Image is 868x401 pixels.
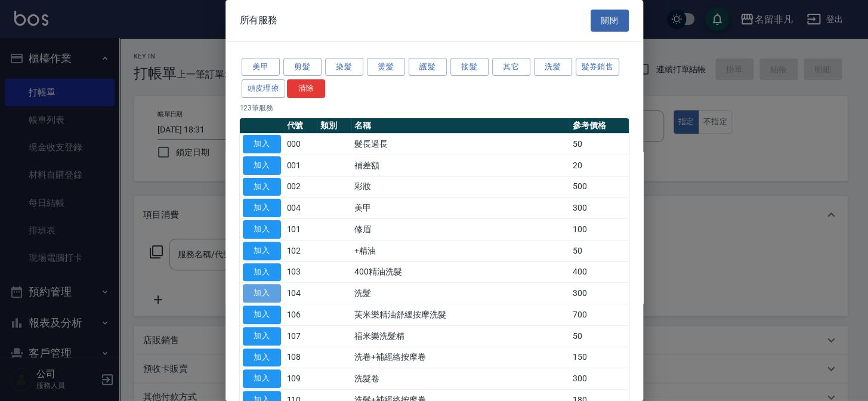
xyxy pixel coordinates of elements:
[351,155,569,176] td: 補差額
[243,284,281,303] button: 加入
[284,198,318,219] td: 004
[367,58,405,76] button: 燙髮
[570,283,629,304] td: 300
[240,14,278,26] span: 所有服務
[351,347,569,368] td: 洗卷+補經絡按摩卷
[243,263,281,282] button: 加入
[351,261,569,283] td: 400精油洗髮
[243,242,281,260] button: 加入
[534,58,572,76] button: 洗髮
[284,304,318,326] td: 106
[325,58,363,76] button: 染髮
[409,58,447,76] button: 護髮
[492,58,530,76] button: 其它
[243,306,281,324] button: 加入
[570,134,629,155] td: 50
[284,118,318,134] th: 代號
[570,240,629,261] td: 50
[351,134,569,155] td: 髮長過長
[570,261,629,283] td: 400
[243,156,281,175] button: 加入
[351,198,569,219] td: 美甲
[351,219,569,240] td: 修眉
[242,79,286,98] button: 頭皮理療
[351,176,569,198] td: 彩妝
[284,283,318,304] td: 104
[351,304,569,326] td: 芙米樂精油舒緩按摩洗髮
[351,240,569,261] td: +精油
[243,220,281,239] button: 加入
[284,240,318,261] td: 102
[287,79,325,98] button: 清除
[570,347,629,368] td: 150
[570,219,629,240] td: 100
[243,348,281,367] button: 加入
[284,219,318,240] td: 101
[591,10,629,32] button: 關閉
[243,178,281,196] button: 加入
[283,58,322,76] button: 剪髮
[243,199,281,217] button: 加入
[284,347,318,368] td: 108
[570,155,629,176] td: 20
[284,261,318,283] td: 103
[570,176,629,198] td: 500
[576,58,620,76] button: 髮券銷售
[284,368,318,390] td: 109
[570,325,629,347] td: 50
[570,368,629,390] td: 300
[450,58,489,76] button: 接髮
[351,283,569,304] td: 洗髮
[243,135,281,153] button: 加入
[284,176,318,198] td: 002
[351,368,569,390] td: 洗髮卷
[351,118,569,134] th: 名稱
[243,369,281,388] button: 加入
[284,134,318,155] td: 000
[243,327,281,346] button: 加入
[317,118,351,134] th: 類別
[240,103,629,113] p: 123 筆服務
[351,325,569,347] td: 福米樂洗髮精
[570,304,629,326] td: 700
[284,325,318,347] td: 107
[570,118,629,134] th: 參考價格
[284,155,318,176] td: 001
[242,58,280,76] button: 美甲
[570,198,629,219] td: 300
